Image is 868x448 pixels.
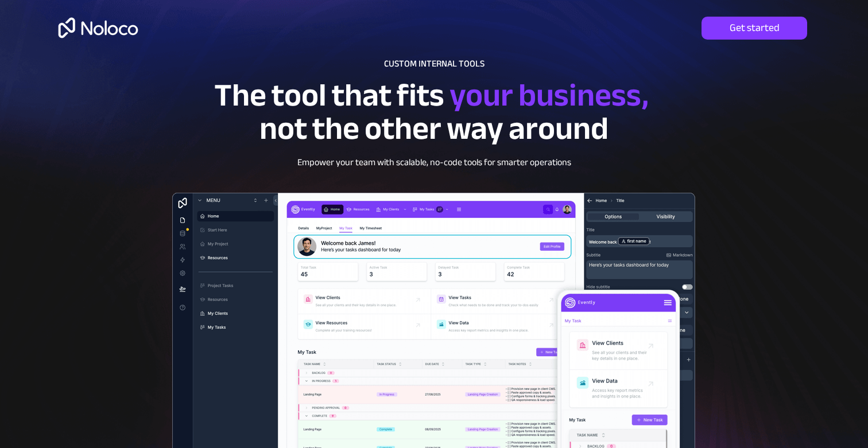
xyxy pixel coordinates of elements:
a: Get started [702,17,807,40]
span: CUSTOM INTERNAL TOOLS [384,55,485,72]
span: Empower your team with scalable, no-code tools for smarter operations [297,154,571,171]
span: not the other way around [259,99,609,158]
span: your business, [449,65,649,125]
span: The tool that fits [214,65,444,125]
span: Get started [702,22,807,34]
